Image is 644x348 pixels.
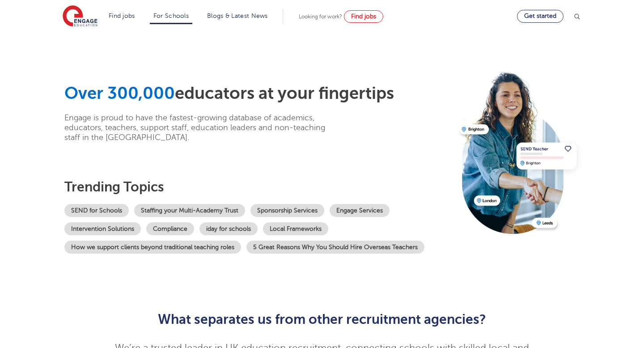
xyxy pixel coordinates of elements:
[63,5,97,28] img: Engage Education
[64,204,129,217] a: SEND for Schools
[64,83,453,104] h1: educators at your fingertips
[64,179,453,195] h3: Trending topics
[103,312,542,327] h2: What separates us from other recruitment agencies?
[351,13,376,20] span: Find jobs
[146,222,194,235] a: Compliance
[64,222,141,235] a: Intervention Solutions
[246,241,424,254] a: 5 Great Reasons Why You Should Hire Overseas Teachers
[344,10,383,23] a: Find jobs
[153,13,189,19] a: For Schools
[250,204,324,217] a: Sponsorship Services
[207,13,268,19] a: Blogs & Latest News
[263,222,328,235] a: Local Frameworks
[64,84,175,103] span: Over 300,000
[64,113,339,142] p: Engage is proud to have the fastest-growing database of academics, educators, teachers, support s...
[517,10,563,23] a: Get started
[134,204,245,217] a: Staffing your Multi-Academy Trust
[199,222,258,235] a: iday for schools
[330,204,390,217] a: Engage Services
[109,13,135,19] a: Find jobs
[299,13,342,20] span: Looking for work?
[64,241,241,254] a: How we support clients beyond traditional teaching roles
